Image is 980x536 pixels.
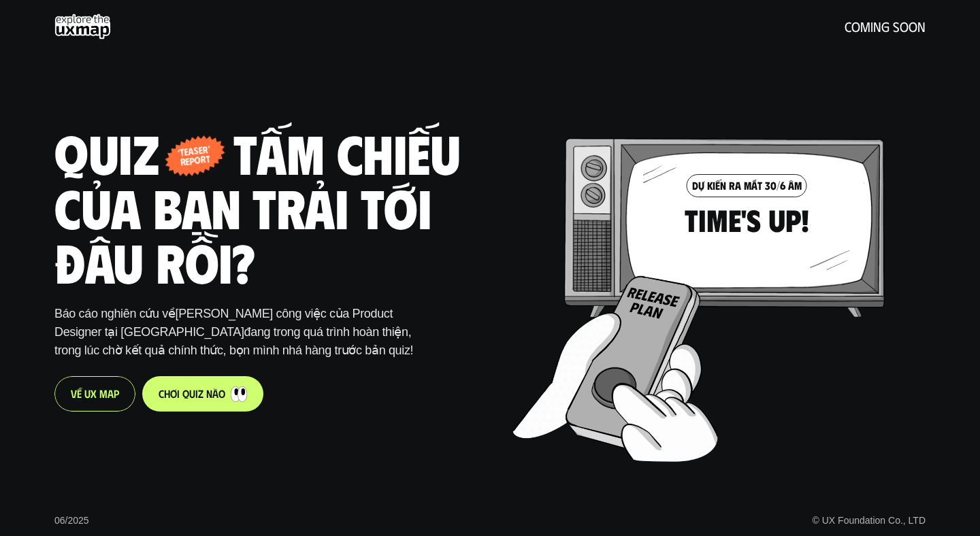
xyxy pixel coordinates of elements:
p: 06/2025 [54,514,89,528]
span: i [177,387,180,400]
a: coming soon [54,14,926,39]
span: c [159,387,164,400]
span: [PERSON_NAME] công việc của Product Designer tại [GEOGRAPHIC_DATA] [54,307,396,339]
span: z [198,387,203,400]
p: Báo cáo nghiên cứu về đang trong quá trình hoàn thiện, trong lúc chờ kết quả chính thức, bọn mình... [54,305,421,360]
a: © UX Foundation Co., LTD [813,515,926,526]
span: u [189,387,195,400]
a: chơiquiznào [142,376,263,412]
span: X [91,387,97,400]
span: ơ [170,387,177,400]
span: V [71,387,77,400]
span: ề [77,387,82,400]
span: i [195,387,198,400]
span: à [212,387,218,400]
h5: coming soon [845,19,926,34]
span: q [182,387,189,400]
p: report [178,154,211,167]
span: n [206,387,212,400]
h1: Quiz - tấm chiếu của bạn trải tới đâu rồi? [54,125,486,288]
span: o [218,387,225,400]
span: p [114,387,119,400]
p: ‘teaser’ [178,144,210,157]
span: U [84,387,91,400]
span: h [164,387,170,400]
span: a [108,387,114,400]
span: M [99,387,108,400]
